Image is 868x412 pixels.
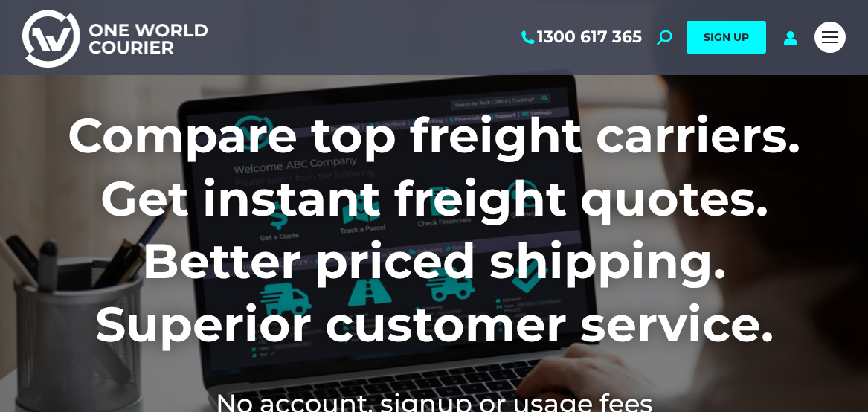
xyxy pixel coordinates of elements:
h1: Compare top freight carriers. Get instant freight quotes. Better priced shipping. Superior custom... [22,104,846,355]
img: One World Courier [22,7,208,68]
span: SIGN UP [704,30,749,44]
a: Mobile menu icon [814,22,846,53]
a: SIGN UP [687,21,766,54]
a: 1300 617 365 [518,28,642,47]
